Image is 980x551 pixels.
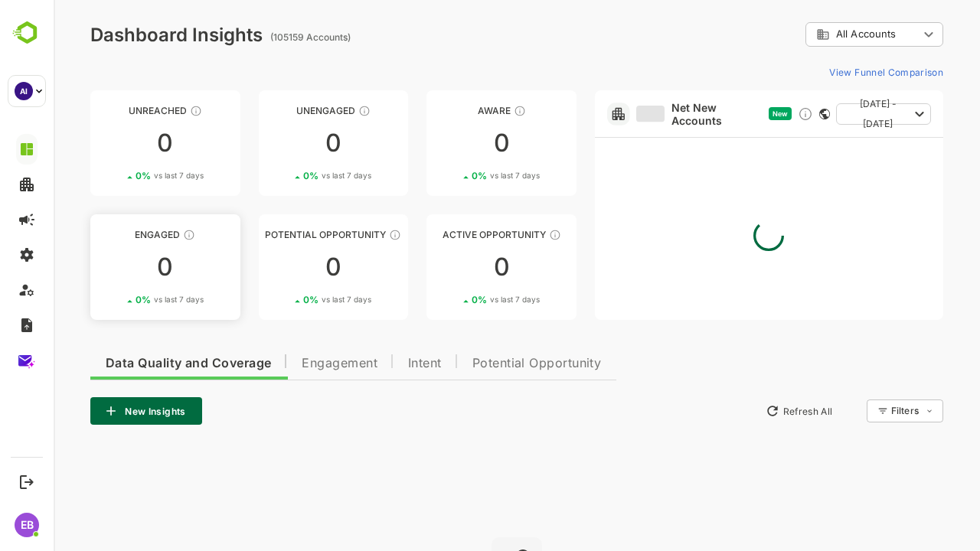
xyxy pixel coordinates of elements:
[419,357,548,370] span: Potential Opportunity
[705,399,786,423] button: Refresh All
[583,101,710,127] a: Net New Accounts
[205,229,355,240] div: Potential Opportunity
[795,94,854,134] span: [DATE] - [DATE]
[373,105,523,116] div: Aware
[100,170,150,181] span: vs last 7 days
[719,109,734,118] span: New
[373,214,523,320] a: Active OpportunityThese accounts have open opportunities which might be at any of the Sales Stage...
[782,28,842,40] span: All Accounts
[129,229,142,241] div: These accounts are warm, further nurturing would qualify them to MQAs
[205,214,355,320] a: Potential OpportunityThese accounts are MQAs and can be passed on to Inside Sales00%vs last 7 days
[205,90,355,196] a: UnengagedThese accounts have not shown enough engagement and need nurturing00%vs last 7 days
[250,170,318,181] div: 0 %
[250,294,318,305] div: 0 %
[136,105,149,117] div: These accounts have not been engaged with for a defined time period
[37,229,187,240] div: Engaged
[436,170,486,181] span: vs last 7 days
[205,105,355,116] div: Unengaged
[15,82,33,100] div: AI
[766,109,776,119] div: This card does not support filter and segments
[744,106,759,122] div: Discover new ICP-fit accounts showing engagement — via intent surges, anonymous website visits, L...
[354,357,388,370] span: Intent
[217,31,302,43] ag: (105159 Accounts)
[37,105,187,116] div: Unreached
[37,255,187,279] div: 0
[37,131,187,155] div: 0
[52,357,217,370] span: Data Quality and Coverage
[418,294,486,305] div: 0 %
[495,229,508,241] div: These accounts have open opportunities which might be at any of the Sales Stages
[838,405,865,416] div: Filters
[752,20,890,50] div: All Accounts
[37,214,187,320] a: EngagedThese accounts are warm, further nurturing would qualify them to MQAs00%vs last 7 days
[373,90,523,196] a: AwareThese accounts have just entered the buying cycle and need further nurturing00%vs last 7 days
[373,229,523,240] div: Active Opportunity
[769,60,890,84] button: View Funnel Comparison
[305,105,317,117] div: These accounts have not shown enough engagement and need nurturing
[373,255,523,279] div: 0
[205,255,355,279] div: 0
[205,131,355,155] div: 0
[37,24,209,46] div: Dashboard Insights
[460,105,472,117] div: These accounts have just entered the buying cycle and need further nurturing
[763,28,865,41] div: All Accounts
[100,294,150,305] span: vs last 7 days
[335,229,348,241] div: These accounts are MQAs and can be passed on to Inside Sales
[82,170,150,181] div: 0 %
[248,357,324,370] span: Engagement
[268,170,318,181] span: vs last 7 days
[8,18,47,47] img: BambooboxLogoMark.f1c84d78b4c51b1a7b5f700c9845e183.svg
[37,90,187,196] a: UnreachedThese accounts have not been engaged with for a defined time period00%vs last 7 days
[782,103,877,125] button: [DATE] - [DATE]
[373,131,523,155] div: 0
[836,397,890,425] div: Filters
[37,397,149,425] button: New Insights
[268,294,318,305] span: vs last 7 days
[82,294,150,305] div: 0 %
[436,294,486,305] span: vs last 7 days
[418,170,486,181] div: 0 %
[15,513,39,537] div: EB
[16,471,37,492] button: Logout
